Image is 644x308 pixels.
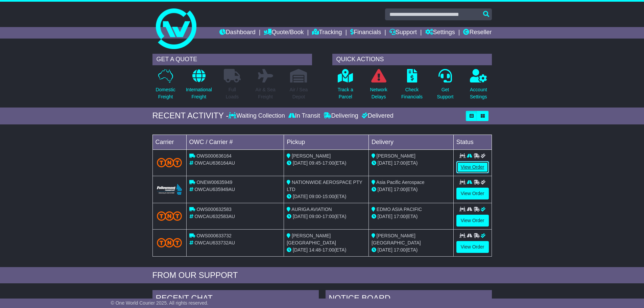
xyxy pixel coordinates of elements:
[186,135,284,149] td: OWC / Carrier #
[287,160,366,167] div: - (ETA)
[293,194,308,199] span: [DATE]
[196,153,232,159] span: OWS000636164
[372,233,421,245] span: [PERSON_NAME] [GEOGRAPHIC_DATA]
[293,247,308,253] span: [DATE]
[157,238,182,247] img: TNT_Domestic.png
[157,184,182,195] img: Followmont_Transport.png
[152,270,492,280] div: FROM OUR SUPPORT
[264,27,304,39] a: Quote/Book
[224,86,241,100] p: Full Loads
[309,214,321,219] span: 09:00
[256,86,276,100] p: Air & Sea Freight
[350,27,381,39] a: Financials
[152,54,312,65] div: GET A QUOTE
[378,160,392,166] span: [DATE]
[401,69,423,104] a: CheckFinancials
[378,214,392,219] span: [DATE]
[155,69,175,104] a: DomesticFreight
[425,27,455,39] a: Settings
[186,69,212,104] a: InternationalFreight
[229,112,286,120] div: Waiting Collection
[360,112,393,120] div: Delivered
[290,86,308,100] p: Air / Sea Depot
[394,187,406,192] span: 17:00
[378,247,392,253] span: [DATE]
[372,160,451,167] div: (ETA)
[196,207,232,212] span: OWS000632583
[287,180,362,192] span: NATIONWIDE AEROSPACE PTY LTD
[186,86,212,100] p: International Freight
[456,188,489,199] a: View Order
[389,27,417,39] a: Support
[157,211,182,220] img: TNT_Domestic.png
[372,213,451,220] div: (ETA)
[291,207,332,212] span: AURIGA AVIATION
[156,86,175,100] p: Domestic Freight
[338,86,353,100] p: Track a Parcel
[219,27,256,39] a: Dashboard
[287,233,336,245] span: [PERSON_NAME] [GEOGRAPHIC_DATA]
[372,186,451,193] div: (ETA)
[323,160,334,166] span: 17:00
[293,214,308,219] span: [DATE]
[470,86,487,100] p: Account Settings
[322,112,360,120] div: Delivering
[370,86,387,100] p: Network Delays
[309,194,321,199] span: 09:00
[293,160,308,166] span: [DATE]
[456,161,489,173] a: View Order
[312,27,342,39] a: Tracking
[284,135,369,149] td: Pickup
[323,194,334,199] span: 15:00
[337,69,354,104] a: Track aParcel
[152,135,186,149] td: Carrier
[323,214,334,219] span: 17:00
[453,135,492,149] td: Status
[292,153,331,159] span: [PERSON_NAME]
[456,241,489,253] a: View Order
[372,246,451,254] div: (ETA)
[196,180,232,185] span: ONEW00635949
[194,187,235,192] span: OWCAU635949AU
[394,214,406,219] span: 17:00
[401,86,423,100] p: Check Financials
[436,69,454,104] a: GetSupport
[196,233,232,238] span: OWS000633732
[377,153,415,159] span: [PERSON_NAME]
[376,180,424,185] span: Asia Pacific Aerospace
[309,247,321,253] span: 14:48
[309,160,321,166] span: 09:45
[194,214,235,219] span: OWCAU632583AU
[287,193,366,200] div: - (ETA)
[470,69,487,104] a: AccountSettings
[332,54,492,65] div: QUICK ACTIONS
[157,158,182,167] img: TNT_Domestic.png
[369,69,387,104] a: NetworkDelays
[111,300,209,306] span: © One World Courier 2025. All rights reserved.
[463,27,492,39] a: Reseller
[394,247,406,253] span: 17:00
[194,160,235,166] span: OWCAU636164AU
[194,240,235,245] span: OWCAU633732AU
[152,111,229,121] div: RECENT ACTIVITY -
[394,160,406,166] span: 17:00
[456,215,489,227] a: View Order
[378,187,392,192] span: [DATE]
[287,246,366,254] div: - (ETA)
[377,207,422,212] span: EDMO ASIA PACIFIC
[437,86,453,100] p: Get Support
[287,112,322,120] div: In Transit
[323,247,334,253] span: 17:00
[287,213,366,220] div: - (ETA)
[368,135,453,149] td: Delivery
